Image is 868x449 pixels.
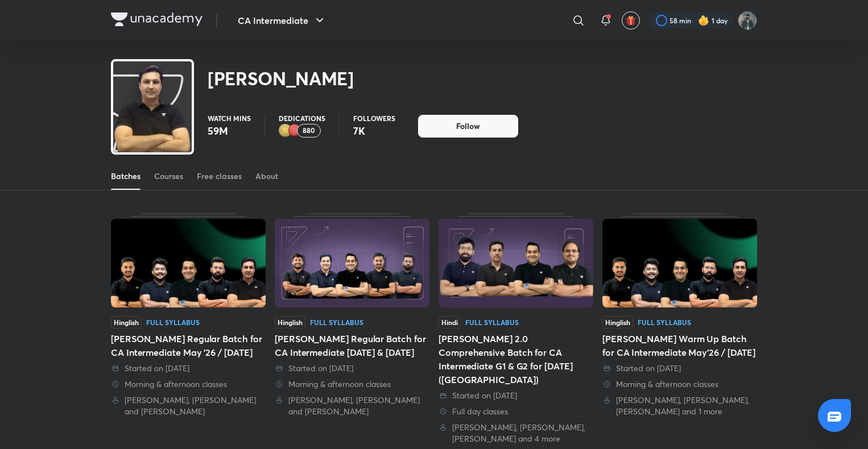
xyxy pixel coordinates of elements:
span: Follow [456,120,480,132]
div: [PERSON_NAME] Regular Batch for CA Intermediate [DATE] & [DATE] [275,332,429,359]
span: Hindi [439,316,461,329]
div: Free classes [197,171,242,182]
div: Rahul Panchal, Nakul Katheria, Ankit Oberoi and 1 more [602,394,757,417]
img: educator badge1 [288,124,301,138]
div: Nakul Katheria, Ankit Oberoi and Arvind Tuli [275,394,429,417]
p: Followers [353,115,395,122]
img: Company Logo [111,13,202,26]
div: [PERSON_NAME] 2.0 Comprehensive Batch for CA Intermediate G1 & G2 for [DATE] ([GEOGRAPHIC_DATA]) [439,332,593,386]
div: Started on 11 Sep 2023 [439,390,593,401]
a: Company Logo [111,13,202,29]
div: Full day classes [439,406,593,417]
div: Sankalp 2.0 Comprehensive Batch for CA Intermediate G1 & G2 for May 2024 (New Syllabus) [439,213,593,444]
img: Thumbnail [439,219,593,307]
div: Morning & afternoon classes [602,379,757,390]
p: Watch mins [208,115,251,122]
img: Thumbnail [275,219,429,307]
div: Sankalp Regular Batch for CA Intermediate Jan’26 & May’26 [275,213,429,444]
span: Hinglish [602,316,633,329]
div: Sankalp Warm Up Batch for CA Intermediate May’26 / Sep’26 [602,213,757,444]
button: Follow [418,115,518,138]
p: 7K [353,124,395,138]
div: [PERSON_NAME] Regular Batch for CA Intermediate May '26 / [DATE] [111,332,266,359]
img: Thumbnail [111,219,266,307]
img: class [113,64,192,153]
p: 880 [303,127,315,135]
div: Full Syllabus [465,319,519,326]
div: Rahul Panchal, Ankit Oberoi, Arvind Tuli and 4 more [439,422,593,444]
div: Full Syllabus [310,319,363,326]
a: Free classes [197,163,242,190]
h2: [PERSON_NAME] [208,67,354,90]
p: 59M [208,124,251,138]
div: Full Syllabus [146,319,200,326]
div: Started on 12 Mar 2025 [275,363,429,374]
span: Hinglish [111,316,142,329]
div: Started on 2 Jun 2025 [602,363,757,374]
img: avatar [626,15,636,26]
img: streak [698,15,709,26]
button: avatar [622,11,640,30]
button: CA Intermediate [231,9,333,32]
p: Dedications [279,115,325,122]
img: Thumbnail [602,219,757,307]
div: Nakul Katheria, Ankit Oberoi and Arvind Tuli [111,394,266,417]
a: Courses [154,163,183,190]
span: Hinglish [275,316,305,329]
div: Started on 14 Jul 2025 [111,363,266,374]
img: educator badge2 [279,124,292,138]
div: Sankalp Regular Batch for CA Intermediate May '26 / Sep '26 [111,213,266,444]
div: About [255,171,278,182]
a: About [255,163,278,190]
img: Harsh Raj [738,11,757,30]
div: Batches [111,171,140,182]
div: [PERSON_NAME] Warm Up Batch for CA Intermediate May’26 / [DATE] [602,332,757,359]
div: Courses [154,171,183,182]
a: Batches [111,163,140,190]
div: Full Syllabus [638,319,691,326]
div: Morning & afternoon classes [275,379,429,390]
div: Morning & afternoon classes [111,379,266,390]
